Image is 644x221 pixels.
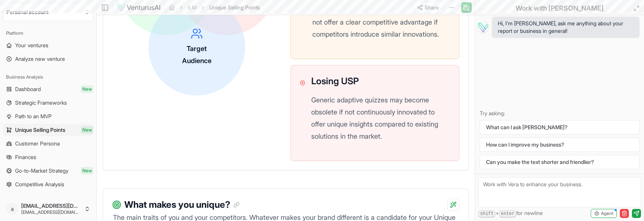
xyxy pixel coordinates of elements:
[6,203,18,215] span: a
[3,27,93,39] div: Platform
[477,21,489,33] img: Vera
[15,140,60,147] span: Customer Persona
[311,74,450,88] h3: Losing USP
[81,167,93,175] span: New
[15,85,41,93] span: Dashboard
[182,45,212,65] span: Target Audience
[15,99,67,107] span: Strategic Frameworks
[3,200,93,218] button: a[EMAIL_ADDRESS][DOMAIN_NAME][EMAIL_ADDRESS][DOMAIN_NAME]
[3,138,93,150] a: Customer Persona
[3,196,93,209] div: Tools
[601,210,613,216] span: Agent
[480,110,639,117] p: Try asking:
[124,198,239,212] h3: What makes you unique?
[15,42,48,49] span: Your ventures
[591,209,617,218] button: Agent
[3,71,93,83] div: Business Analysis
[3,178,93,190] a: Competitive Analysis
[21,209,81,215] span: [EMAIL_ADDRESS][DOMAIN_NAME]
[480,120,639,134] button: What can I ask [PERSON_NAME]?
[3,165,93,177] a: Go-to-Market StrategyNew
[3,151,93,163] a: Finances
[81,85,93,93] span: New
[15,181,64,188] span: Competitive Analysis
[3,97,93,109] a: Strategic Frameworks
[498,20,633,35] span: Hi, I'm [PERSON_NAME], ask me anything about your report or business in general!
[311,94,450,142] p: Generic adaptive quizzes may become obsolete if not continuously innovated to offer unique insigh...
[3,124,93,136] a: Unique Selling PointsNew
[499,210,516,218] kbd: enter
[15,153,36,161] span: Finances
[15,126,65,134] span: Unique Selling Points
[480,138,639,152] button: How can I improve my business?
[3,110,93,122] a: Path to an MVP
[3,39,93,51] a: Your ventures
[15,167,68,175] span: Go-to-Market Strategy
[312,4,450,40] p: Customizable avatars, while engaging, may not offer a clear competitive advantage if competitors ...
[15,113,52,120] span: Path to an MVP
[81,126,93,134] span: New
[3,53,93,65] a: Analyze new venture
[480,155,639,169] button: Can you make the text shorter and friendlier?
[15,55,65,63] span: Analyze new venture
[478,209,543,218] span: + for newline
[478,210,496,218] kbd: shift
[21,202,81,209] span: [EMAIL_ADDRESS][DOMAIN_NAME]
[3,83,93,95] a: DashboardNew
